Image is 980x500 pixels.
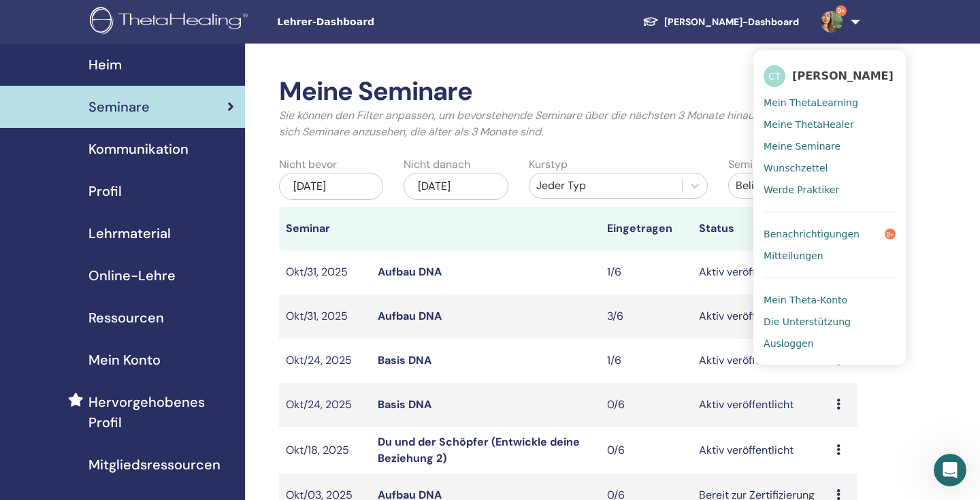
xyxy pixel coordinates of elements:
td: Okt/31, 2025 [279,295,371,339]
span: Mein Theta-Konto [764,294,847,306]
a: Mitteilungen [764,245,896,267]
span: Werde Praktiker [764,184,839,196]
a: Die Unterstützung [764,311,896,333]
a: [PERSON_NAME]-Dashboard [632,10,810,35]
div: [DATE] [279,173,383,200]
a: Basis DNA [378,353,431,367]
span: Kommunikation [88,139,189,159]
span: Lehrer-Dashboard [277,15,481,29]
td: Okt/31, 2025 [279,250,371,295]
td: 3/6 [600,295,692,339]
a: Aufbau DNA [378,265,442,279]
div: Jeder Typ [536,178,675,194]
div: [DATE] [404,173,508,200]
ul: 9+ [753,50,906,365]
p: Sie können den Filter anpassen, um bevorstehende Seminare über die nächsten 3 Monate hinaus zu er... [279,107,857,140]
a: Werde Praktiker [764,179,896,201]
th: Seminar [279,207,371,250]
td: 0/6 [600,383,692,427]
a: Meine ThetaHealer [764,114,896,135]
th: Eingetragen [600,207,692,250]
span: Mitgliedsressourcen [88,454,220,475]
span: Heim [88,54,122,75]
td: 1/6 [600,339,692,383]
td: Okt/24, 2025 [279,383,371,427]
td: Okt/18, 2025 [279,427,371,473]
span: [PERSON_NAME] [792,69,894,83]
a: Benachrichtigungen9+ [764,223,896,245]
span: Meine ThetaHealer [764,118,854,131]
a: Wunschzettel [764,157,896,179]
a: Ausloggen [764,333,896,354]
label: Nicht danach [404,156,470,173]
td: Aktiv veröffentlicht [692,339,830,383]
td: Aktiv veröffentlicht [692,427,830,473]
span: Mein ThetaLearning [764,97,858,109]
a: Mein Theta-Konto [764,289,896,311]
span: CT [764,65,785,87]
a: Aufbau DNA [378,309,442,323]
a: Du und der Schöpfer (Entwickle deine Beziehung 2) [378,435,580,465]
td: Aktiv veröffentlicht [692,383,830,427]
span: 9+ [885,229,896,239]
th: Status [692,207,830,250]
td: 1/6 [600,250,692,295]
label: Seminarstatus [728,156,800,173]
label: Kurstyp [529,156,568,173]
span: Lehrmaterial [88,223,171,244]
div: Beliebiger Status [736,178,825,194]
span: Profil [88,181,122,201]
img: default.jpg [821,11,843,33]
span: 9+ [836,5,847,16]
td: Aktiv veröffentlicht [692,250,830,295]
td: Okt/24, 2025 [279,339,371,383]
span: Wunschzettel [764,162,828,174]
span: Online-Lehre [88,265,176,286]
h2: Meine Seminare [279,76,857,107]
td: Aktiv veröffentlicht [692,295,830,339]
iframe: Intercom live chat [934,454,966,486]
a: Mein ThetaLearning [764,92,896,114]
span: Hervorgehobenes Profil [88,392,234,433]
span: Meine Seminare [764,140,840,152]
span: Die Unterstützung [764,316,851,328]
span: Ausloggen [764,337,813,350]
img: logo.png [90,7,252,37]
a: Meine Seminare [764,135,896,157]
img: graduation-cap-white.svg [642,16,659,27]
span: Ressourcen [88,307,164,328]
a: CT[PERSON_NAME] [764,61,896,92]
td: 0/6 [600,427,692,473]
span: Seminare [88,97,150,117]
span: Mein Konto [88,350,161,370]
span: Benachrichtigungen [764,228,860,240]
label: Nicht bevor [279,156,337,173]
span: Mitteilungen [764,250,823,262]
a: Basis DNA [378,397,431,412]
